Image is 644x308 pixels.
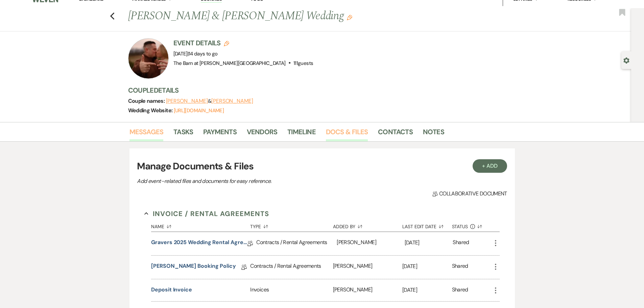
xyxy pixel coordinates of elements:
div: Contracts / Rental Agreements [256,232,337,255]
div: [PERSON_NAME] [337,232,404,255]
a: [PERSON_NAME] Booking Policy [151,262,236,273]
a: Tasks [173,126,193,141]
span: & [166,98,253,104]
div: [PERSON_NAME] [333,256,402,279]
span: | [188,50,218,57]
span: Status [452,224,468,229]
span: 14 days to go [189,50,218,57]
button: + Add [473,159,507,173]
h3: Event Details [173,38,313,48]
a: Gravers 2025 Wedding Rental Agreement [151,238,247,249]
button: Edit [347,14,352,20]
button: Added By [333,219,402,232]
div: Shared [453,238,469,249]
h1: [PERSON_NAME] & [PERSON_NAME] Wedding [128,8,431,24]
p: [DATE] [402,262,452,271]
span: Wedding Website: [128,107,174,114]
div: Shared [452,286,468,295]
button: Status [452,219,492,232]
a: [URL][DOMAIN_NAME] [174,107,224,114]
button: Name [151,219,250,232]
p: Add event–related files and documents for easy reference. [137,177,374,186]
a: Payments [203,126,237,141]
a: Vendors [247,126,277,141]
div: [PERSON_NAME] [333,279,402,301]
div: Shared [452,262,468,273]
span: Collaborative document [432,190,507,198]
button: Last Edit Date [402,219,452,232]
button: Invoice / Rental Agreements [144,209,269,219]
div: Contracts / Rental Agreements [250,256,333,279]
p: [DATE] [405,238,453,247]
a: Timeline [287,126,316,141]
div: Invoices [250,279,333,301]
a: Messages [129,126,164,141]
button: [PERSON_NAME] [211,98,253,104]
span: [DATE] [173,50,218,57]
p: [DATE] [402,286,452,294]
button: Type [250,219,333,232]
button: Open lead details [623,57,629,63]
h3: Manage Documents & Files [137,159,507,173]
h3: Couple Details [128,86,507,95]
a: Docs & Files [326,126,368,141]
button: Deposit invoice [151,286,192,294]
span: Couple names: [128,97,166,104]
span: The Barn at [PERSON_NAME][GEOGRAPHIC_DATA] [173,60,286,67]
button: [PERSON_NAME] [166,98,208,104]
a: Contacts [378,126,413,141]
a: Notes [423,126,444,141]
span: 111 guests [293,60,313,67]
